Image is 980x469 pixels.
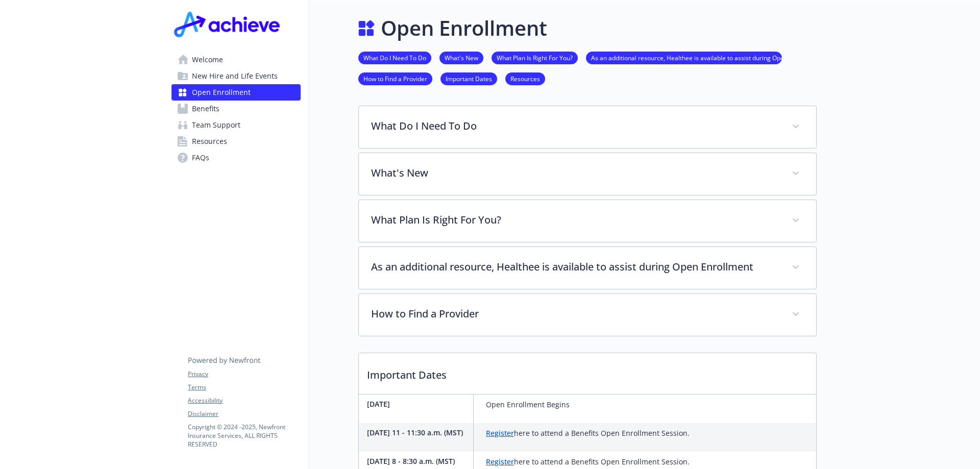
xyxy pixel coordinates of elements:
a: What Plan Is Right For You? [492,53,578,62]
a: Terms [188,383,300,392]
a: Disclaimer [188,409,300,418]
a: Benefits [171,101,301,117]
h1: Open Enrollment [381,13,547,43]
div: What Do I Need To Do [359,106,816,148]
div: What's New [359,153,816,195]
p: How to Find a Provider [371,306,779,322]
p: Open Enrollment Begins [486,399,570,411]
div: As an additional resource, Healthee is available to assist during Open Enrollment [359,247,816,289]
p: What Plan Is Right For You? [371,212,779,228]
p: What's New [371,165,779,181]
p: here to attend a Benefits Open Enrollment Session. [486,427,690,439]
a: What Do I Need To Do [358,53,431,62]
span: Open Enrollment [192,84,251,101]
a: Accessibility [188,396,300,405]
span: FAQs [192,150,209,166]
a: Team Support [171,117,301,133]
a: Resources [171,133,301,150]
a: FAQs [171,150,301,166]
p: As an additional resource, Healthee is available to assist during Open Enrollment [371,259,779,275]
a: Privacy [188,369,300,379]
a: What's New [439,53,483,62]
p: What Do I Need To Do [371,118,779,134]
a: Register [486,428,514,438]
p: [DATE] [367,399,469,409]
span: Resources [192,133,227,150]
p: [DATE] 8 - 8:30 a.m. (MST) [367,456,469,466]
span: New Hire and Life Events [192,68,278,84]
a: Important Dates [440,73,497,83]
span: Benefits [192,101,219,117]
p: Copyright © 2024 - 2025 , Newfront Insurance Services, ALL RIGHTS RESERVED [188,423,300,449]
a: As an additional resource, Healthee is available to assist during Open Enrollment [586,53,782,62]
span: Team Support [192,117,240,133]
a: Register [486,457,514,466]
a: Welcome [171,52,301,68]
div: What Plan Is Right For You? [359,200,816,242]
a: How to Find a Provider [358,73,432,83]
a: Resources [505,73,545,83]
span: Welcome [192,52,223,68]
p: [DATE] 11 - 11:30 a.m. (MST) [367,427,469,438]
p: Important Dates [359,353,816,391]
p: here to attend a Benefits Open Enrollment Session. [486,456,690,468]
a: Open Enrollment [171,84,301,101]
div: How to Find a Provider [359,294,816,336]
a: New Hire and Life Events [171,68,301,84]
